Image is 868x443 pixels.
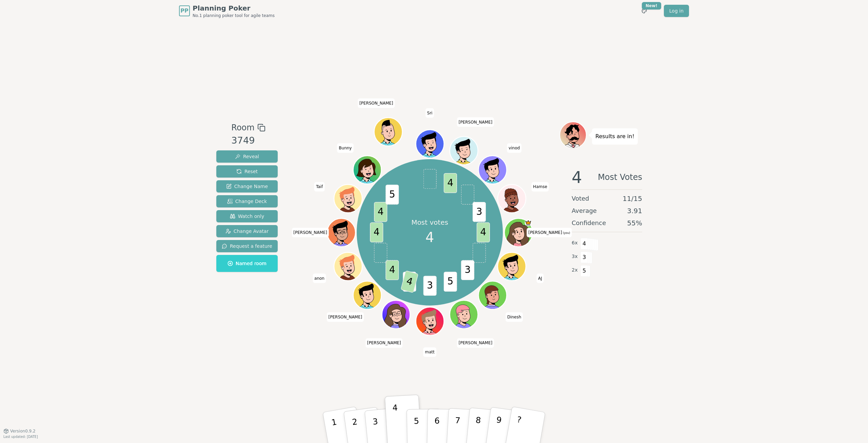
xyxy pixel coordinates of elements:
button: Change Avatar [216,225,278,237]
a: Log in [664,5,689,17]
button: Reset [216,165,278,178]
button: Reveal [216,150,278,163]
span: Click to change your name [507,143,521,152]
button: Version0.9.2 [3,428,36,434]
span: Reveal [235,153,259,160]
button: Change Name [216,180,278,192]
span: 3 [472,202,486,222]
span: 4 [572,169,582,185]
span: Click to change your name [292,228,329,237]
span: Average [572,206,597,216]
p: 4 [392,403,400,440]
span: Click to change your name [313,273,326,283]
span: Change Avatar [225,228,269,235]
span: Click to change your name [358,98,395,108]
span: Click to change your name [536,273,544,283]
p: Most votes [411,218,448,227]
button: Named room [216,255,278,272]
span: Click to change your name [314,182,324,191]
a: PPPlanning PokerNo.1 planning poker tool for agile teams [179,3,275,18]
span: Confidence [572,218,606,228]
span: Click to change your name [457,117,494,127]
button: Change Deck [216,195,278,207]
span: 3 [461,260,474,280]
span: 3 [423,276,436,296]
span: Room [231,122,254,134]
span: PP [180,7,188,15]
span: Voted [572,194,589,203]
button: New! [638,5,650,17]
span: 4 [443,173,457,193]
span: Click to change your name [327,312,364,322]
span: 4 [400,271,418,293]
span: Last updated: [DATE] [3,435,38,439]
span: 6 x [572,239,578,247]
span: Most Votes [598,169,642,185]
span: Click to change your name [531,182,549,191]
span: 3.91 [627,206,642,216]
span: 2 x [572,266,578,274]
span: 11 / 15 [623,194,642,203]
span: Named room [228,260,267,267]
span: 4 [476,222,490,242]
span: No.1 planning poker tool for agile teams [193,13,275,18]
span: Ellen is the host [525,219,532,226]
span: 4 [426,227,434,247]
span: Click to change your name [337,143,353,152]
span: Planning Poker [193,3,275,13]
span: 5 [386,185,399,204]
span: 4 [370,222,383,242]
span: 55 % [627,218,642,228]
span: 5 [443,272,457,292]
span: 3 x [572,253,578,260]
span: Click to change your name [527,228,572,237]
p: Results are in! [595,132,634,141]
span: Click to change your name [506,312,523,322]
span: 3 [580,252,588,263]
span: 4 [374,202,387,222]
span: 4 [580,238,588,250]
span: Reset [236,168,258,175]
span: Request a feature [222,243,272,250]
div: New! [642,2,661,10]
span: Click to change your name [426,108,434,117]
span: (you) [562,232,570,235]
span: Click to change your name [366,338,403,348]
span: Click to change your name [423,347,436,357]
span: Change Deck [227,198,267,205]
span: 4 [386,260,399,280]
span: Watch only [230,213,264,220]
span: Version 0.9.2 [10,428,36,434]
button: Request a feature [216,240,278,252]
span: Change Name [226,183,268,190]
span: 5 [580,265,588,277]
div: 3749 [231,134,265,148]
button: Click to change your avatar [505,219,532,246]
button: Watch only [216,210,278,222]
span: Click to change your name [457,338,494,348]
